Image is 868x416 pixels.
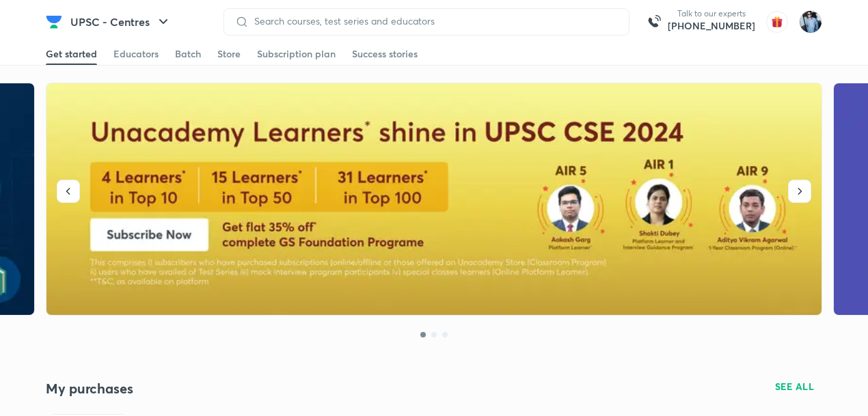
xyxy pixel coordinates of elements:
[668,19,755,33] a: [PHONE_NUMBER]
[640,8,668,36] img: call-us
[175,43,201,65] a: Batch
[352,47,418,61] div: Success stories
[775,382,815,391] span: SEE ALL
[668,8,755,19] p: Talk to our experts
[46,43,97,65] a: Get started
[113,43,159,65] a: Educators
[352,43,418,65] a: Success stories
[767,376,823,398] button: SEE ALL
[257,43,336,65] a: Subscription plan
[46,14,62,30] img: Company Logo
[62,8,180,36] button: UPSC - Centres
[766,11,788,33] img: avatar
[799,10,822,33] img: Shipu
[249,16,618,27] input: Search courses, test series and educators
[46,47,97,61] div: Get started
[257,47,336,61] div: Subscription plan
[175,47,201,61] div: Batch
[217,43,241,65] a: Store
[46,380,434,398] h4: My purchases
[217,47,241,61] div: Store
[113,47,159,61] div: Educators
